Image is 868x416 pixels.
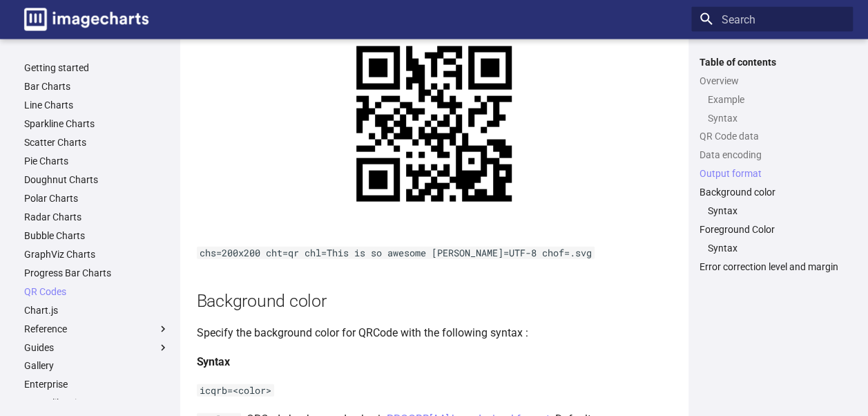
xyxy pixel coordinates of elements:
[700,223,845,236] a: Foreground Color
[197,247,595,259] code: chs=200x200 cht=qr chl=This is so awesome [PERSON_NAME]=UTF-8 chof=.svg
[708,112,845,124] a: Syntax
[24,211,169,223] a: Radar Charts
[691,56,853,274] nav: Table of contents
[700,75,845,87] a: Overview
[691,56,853,68] label: Table of contents
[24,397,169,409] a: SDK & libraries
[24,285,169,298] a: QR Codes
[24,99,169,111] a: Line Charts
[197,289,672,313] h2: Background color
[24,8,148,31] img: logo
[700,186,845,198] a: Background color
[700,149,845,161] a: Data encoding
[197,353,672,371] h4: Syntax
[708,242,845,254] a: Syntax
[700,93,845,124] nav: Overview
[24,117,169,130] a: Sparkline Charts
[700,205,845,217] nav: Background color
[24,192,169,205] a: Polar Charts
[24,80,169,93] a: Bar Charts
[700,242,845,254] nav: Foreground Color
[24,323,169,335] label: Reference
[19,3,154,37] a: Image-Charts documentation
[24,155,169,167] a: Pie Charts
[24,359,169,372] a: Gallery
[24,267,169,279] a: Progress Bar Charts
[24,136,169,149] a: Scatter Charts
[700,130,845,142] a: QR Code data
[708,93,845,106] a: Example
[24,304,169,316] a: Chart.js
[24,248,169,261] a: GraphViz Charts
[197,384,274,397] code: icqrb=<color>
[700,167,845,180] a: Output format
[24,229,169,242] a: Bubble Charts
[197,324,672,342] p: Specify the background color for QRCode with the following syntax :
[325,15,543,233] img: chart
[24,341,169,354] label: Guides
[24,378,169,390] a: Enterprise
[708,205,845,217] a: Syntax
[24,62,169,74] a: Getting started
[24,173,169,186] a: Doughnut Charts
[700,261,845,273] a: Error correction level and margin
[691,7,853,32] input: Search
